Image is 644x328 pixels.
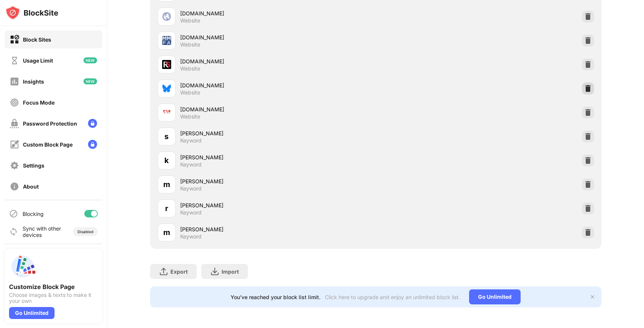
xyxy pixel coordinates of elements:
[180,233,202,240] div: Keyword
[9,292,98,304] div: Choose images & texts to make it your own
[325,294,460,300] div: Click here to upgrade and enjoy an unlimited block list.
[164,131,169,142] div: s
[180,33,376,41] div: [DOMAIN_NAME]
[162,36,171,45] img: favicons
[88,140,97,149] img: lock-menu.svg
[9,209,18,218] img: blocking-icon.svg
[10,182,19,191] img: about-off.svg
[77,229,93,234] div: Disabled
[23,162,44,169] div: Settings
[10,98,19,107] img: focus-off.svg
[23,78,44,85] div: Insights
[10,35,19,44] img: block-on.svg
[163,227,170,238] div: m
[180,185,202,192] div: Keyword
[23,183,39,190] div: About
[180,57,376,65] div: [DOMAIN_NAME]
[180,41,200,48] div: Website
[164,155,169,166] div: k
[23,211,44,217] div: Blocking
[180,9,376,17] div: [DOMAIN_NAME]
[165,203,168,214] div: r
[222,268,239,275] div: Import
[180,129,376,137] div: [PERSON_NAME]
[180,201,376,209] div: [PERSON_NAME]
[23,141,73,148] div: Custom Block Page
[9,253,36,280] img: push-custom-page.svg
[9,283,98,291] div: Customize Block Page
[170,268,188,275] div: Export
[180,105,376,113] div: [DOMAIN_NAME]
[23,99,55,106] div: Focus Mode
[5,5,58,20] img: logo-blocksite.svg
[180,113,200,120] div: Website
[10,119,19,128] img: password-protection-off.svg
[180,177,376,185] div: [PERSON_NAME]
[162,108,171,117] img: favicons
[84,57,97,63] img: new-icon.svg
[589,294,595,300] img: x-button.svg
[180,81,376,89] div: [DOMAIN_NAME]
[180,17,200,24] div: Website
[10,161,19,170] img: settings-off.svg
[231,294,320,300] div: You’ve reached your block list limit.
[180,161,202,168] div: Keyword
[10,56,19,65] img: time-usage-off.svg
[23,225,61,238] div: Sync with other devices
[180,65,200,72] div: Website
[180,209,202,216] div: Keyword
[10,140,19,149] img: customize-block-page-off.svg
[23,36,51,43] div: Block Sites
[162,60,171,69] img: favicons
[162,12,171,21] img: favicons
[84,78,97,84] img: new-icon.svg
[10,77,19,86] img: insights-off.svg
[23,57,53,64] div: Usage Limit
[162,84,171,93] img: favicons
[180,153,376,161] div: [PERSON_NAME]
[469,289,521,304] div: Go Unlimited
[9,307,55,319] div: Go Unlimited
[9,227,18,236] img: sync-icon.svg
[88,119,97,128] img: lock-menu.svg
[163,179,170,190] div: m
[180,89,200,96] div: Website
[180,137,202,144] div: Keyword
[23,120,77,127] div: Password Protection
[180,225,376,233] div: [PERSON_NAME]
